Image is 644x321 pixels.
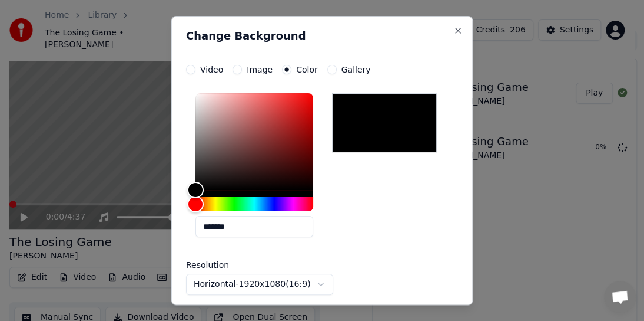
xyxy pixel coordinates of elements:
label: Image [247,65,273,74]
label: Video [200,65,223,74]
div: Color [195,93,313,190]
h2: Change Background [186,31,458,41]
label: Gallery [341,65,371,74]
label: Resolution [186,261,304,269]
label: Color [296,65,318,74]
div: Hue [195,197,313,211]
